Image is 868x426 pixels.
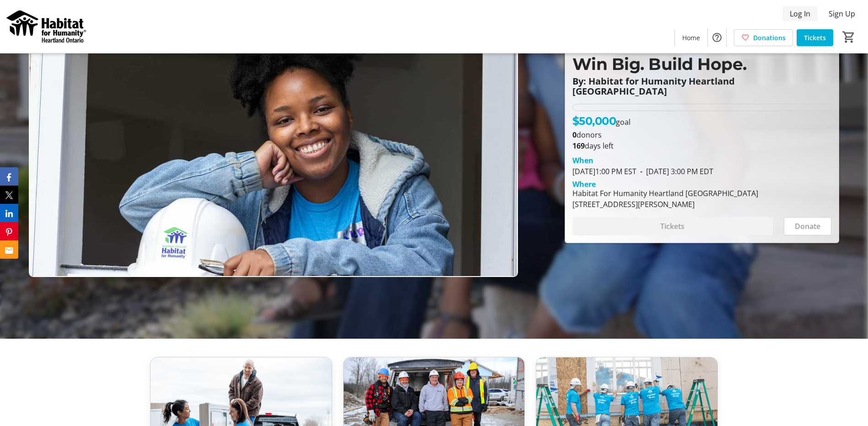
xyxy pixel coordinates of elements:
span: $50,000 [572,114,616,128]
a: Home [675,29,707,46]
span: Log In [790,8,810,19]
button: Cart [841,29,857,45]
div: 0% of fundraising goal reached [572,104,831,111]
div: When [572,155,593,166]
p: By: Habitat for Humanity Heartland [GEOGRAPHIC_DATA] [572,76,831,96]
p: days left [572,140,831,151]
span: Home [682,33,700,43]
p: donors [572,129,831,140]
span: [DATE] 1:00 PM EST [572,166,636,176]
a: Tickets [797,29,833,46]
button: Sign Up [821,6,863,21]
img: Campaign CTA Media Photo [29,2,518,277]
span: [DATE] 3:00 PM EDT [636,166,713,176]
img: Habitat for Humanity Heartland Ontario's Logo [5,4,87,49]
p: Win Big. Build Hope. [572,52,831,76]
div: Habitat For Humanity Heartland [GEOGRAPHIC_DATA] [572,188,758,199]
p: goal [572,113,631,129]
span: - [636,166,646,176]
span: Tickets [804,33,826,43]
span: Sign Up [829,8,855,19]
span: 169 [572,141,585,151]
span: Donations [753,33,786,43]
button: Log In [782,6,818,21]
b: 0 [572,130,577,140]
div: Where [572,181,596,188]
button: Help [708,28,726,47]
a: Donations [734,29,793,46]
div: [STREET_ADDRESS][PERSON_NAME] [572,199,758,210]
